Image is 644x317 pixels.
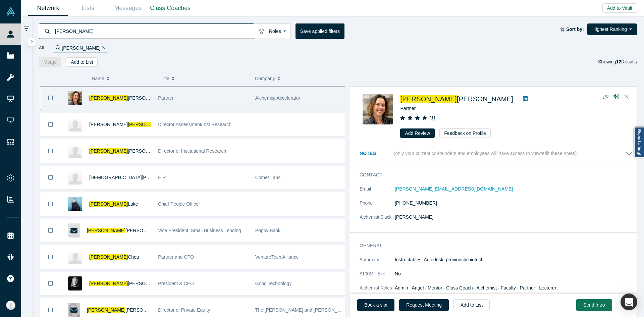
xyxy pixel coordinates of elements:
[68,276,82,290] img: Christy Wyatt's Profile Image
[395,214,632,221] dd: [PERSON_NAME]
[128,254,139,260] span: Chou
[40,272,61,295] button: Bookmark
[394,151,577,156] p: (only your current co-founders and employees will have access to view/edit these notes)
[587,23,637,35] button: Highest Ranking
[158,148,226,154] span: Director of Institutional Research
[357,299,394,311] a: Book a slot
[87,228,164,233] a: [PERSON_NAME][PERSON_NAME]
[400,128,435,138] button: Add Review
[616,59,637,64] span: Results
[360,171,623,178] h3: Contact
[255,307,377,313] span: The [PERSON_NAME] and [PERSON_NAME] Foundation
[255,281,292,286] span: Good Technology
[254,23,291,39] button: Roles
[360,284,395,299] dt: Alchemist Roles
[89,281,128,286] span: [PERSON_NAME]
[395,186,513,192] a: [PERSON_NAME][EMAIL_ADDRESS][DOMAIN_NAME]
[53,44,108,53] div: [PERSON_NAME]
[158,175,166,180] span: EIR
[400,95,457,103] span: [PERSON_NAME]
[108,0,148,16] a: Messages
[128,148,166,154] span: [PERSON_NAME]
[66,57,98,67] button: Add to List
[360,242,623,249] h3: General
[68,117,82,131] img: Jon Christy's Profile Image
[89,122,128,127] span: [PERSON_NAME]
[128,95,166,101] span: [PERSON_NAME]
[28,0,68,16] a: Network
[400,95,513,103] a: [PERSON_NAME][PERSON_NAME]
[89,201,128,207] span: [PERSON_NAME]
[158,254,194,260] span: Partner and CFO
[360,150,632,157] button: Notes (only your current co-founders and employees will have access to view/edit these notes)
[616,59,622,64] strong: 12
[429,115,435,120] i: ( 1 )
[87,307,164,313] a: [PERSON_NAME][PERSON_NAME]
[40,246,61,269] button: Bookmark
[40,113,61,136] button: Bookmark
[89,122,166,127] a: [PERSON_NAME][PERSON_NAME]
[87,228,125,233] span: [PERSON_NAME]
[634,127,644,158] a: Report a bug!
[6,7,15,16] img: Alchemist Vault Logo
[255,254,299,260] span: VentureTech Alliance
[40,87,61,110] button: Bookmark
[87,307,125,313] span: [PERSON_NAME]
[439,128,491,138] button: Feedback on Profile
[92,71,154,86] button: Name
[598,57,637,67] div: Showing
[89,175,180,180] a: [DEMOGRAPHIC_DATA][PERSON_NAME]
[89,148,128,154] span: [PERSON_NAME]
[158,95,173,101] span: Partner
[161,71,169,86] span: Title
[255,71,342,86] button: Company
[68,144,82,158] img: Christy Mann's Profile Image
[158,307,210,313] span: Director of Private Equity
[128,201,138,207] span: Lake
[92,71,104,86] span: Name
[400,106,416,111] span: Partner
[89,201,138,207] a: [PERSON_NAME]Lake
[40,193,61,216] button: Bookmark
[360,186,395,200] dt: Email
[40,140,61,163] button: Bookmark
[296,23,344,39] button: Save applied filters
[255,228,281,233] span: Poppy Bank
[161,71,248,86] button: Title
[68,197,82,211] img: Christy Lake's Profile Image
[602,3,637,13] button: Add to Vault
[6,301,15,310] img: Anna Sanchez's Account
[576,299,612,311] button: Send Intro
[125,307,164,313] span: [PERSON_NAME]
[395,256,632,263] p: Instructables, Autodesk, previously biotech
[128,122,166,127] span: [PERSON_NAME]
[457,95,513,103] span: [PERSON_NAME]
[566,27,584,32] strong: Sort by:
[40,166,61,189] button: Bookmark
[68,0,108,16] a: Lists
[363,94,393,124] img: Christy Canida's Profile Image
[360,200,395,214] dt: Phone
[453,299,490,311] button: Add to List
[54,23,254,39] input: Search by name, title, company, summary, expertise, investment criteria or topics of focus
[395,200,437,206] a: [PHONE_NUMBER]
[100,44,105,52] button: Remove Filter
[40,219,61,242] button: Bookmark
[158,201,200,207] span: Chief People Officer
[68,170,82,184] img: Christiana Chen's Profile Image
[128,281,166,286] span: [PERSON_NAME]
[399,299,449,311] button: Request Meeting
[89,95,166,101] a: [PERSON_NAME][PERSON_NAME]
[255,71,275,86] span: Company
[158,122,231,127] span: Director Assessment/Inst Research
[148,0,193,16] a: Class Coaches
[89,254,128,260] span: [PERSON_NAME]
[360,150,392,157] h3: Notes
[255,95,301,101] span: Alchemist Accelerator
[158,281,194,286] span: President & CEO
[360,214,395,228] dt: Alchemist Slack
[68,250,82,264] img: Christy Chou's Profile Image
[89,95,128,101] span: [PERSON_NAME]
[89,148,166,154] a: [PERSON_NAME][PERSON_NAME]
[125,228,164,233] span: [PERSON_NAME]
